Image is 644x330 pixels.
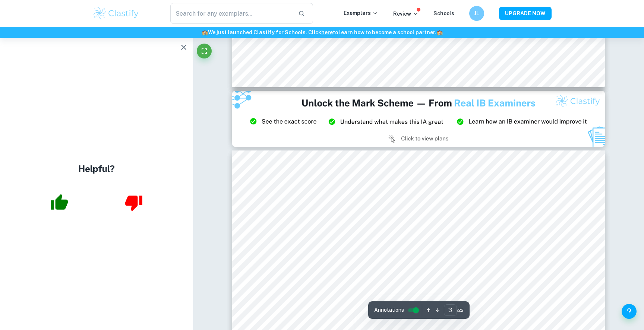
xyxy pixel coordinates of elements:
[232,91,605,147] img: Ad
[469,6,484,21] button: JL
[78,162,115,175] h4: Helpful?
[1,28,643,37] h6: We just launched Clastify for Schools. Click to learn how to become a school partner.
[374,306,404,314] span: Annotations
[499,7,552,20] button: UPGRADE NOW
[433,10,454,16] a: Schools
[321,29,333,35] a: here
[170,3,292,24] input: Search for any exemplars...
[197,44,212,58] button: Fullscreen
[436,29,443,35] span: 🏫
[457,307,464,314] span: / 22
[622,304,637,319] button: Help and Feedback
[202,29,208,35] span: 🏫
[92,6,140,21] img: Clastify logo
[344,9,378,17] p: Exemplars
[473,9,481,18] h6: JL
[393,10,419,18] p: Review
